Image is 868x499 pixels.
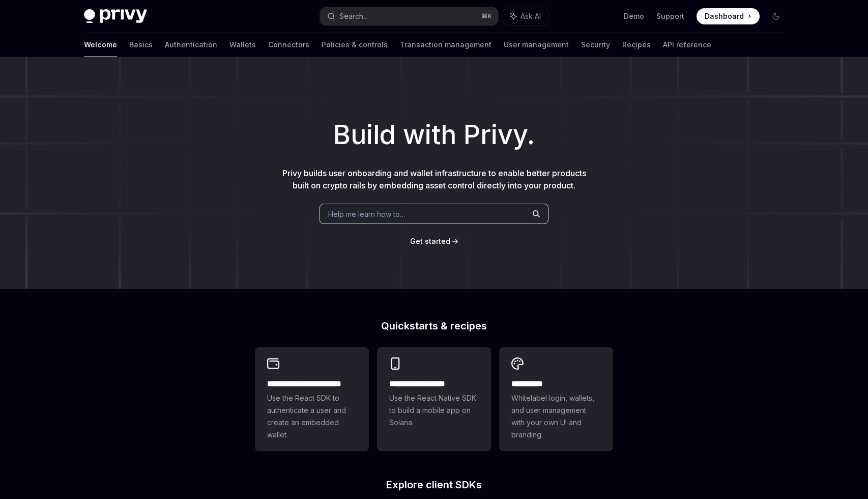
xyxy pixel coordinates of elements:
a: Security [581,33,610,57]
h1: Build with Privy. [16,115,852,155]
a: **** *****Whitelabel login, wallets, and user management with your own UI and branding. [499,347,613,451]
a: Authentication [165,33,217,57]
span: Ask AI [520,11,541,21]
h2: Quickstarts & recipes [255,321,613,331]
a: Policies & controls [322,33,388,57]
span: Help me learn how to… [328,209,406,219]
img: dark logo [84,9,147,23]
div: Search... [339,10,368,22]
span: ⌘ K [481,12,492,20]
a: Dashboard [697,8,760,24]
a: Basics [129,33,153,57]
button: Ask AI [503,7,548,25]
a: Demo [624,11,644,21]
a: **** **** **** ***Use the React Native SDK to build a mobile app on Solana. [377,347,491,451]
span: Get started [410,237,450,245]
span: Use the React Native SDK to build a mobile app on Solana. [389,392,479,429]
span: Dashboard [705,11,744,21]
span: Privy builds user onboarding and wallet infrastructure to enable better products built on crypto ... [282,168,586,190]
button: Search...⌘K [320,7,498,25]
h2: Explore client SDKs [255,480,613,490]
a: API reference [663,33,711,57]
span: Whitelabel login, wallets, and user management with your own UI and branding. [511,392,601,441]
a: Get started [410,236,450,246]
a: Welcome [84,33,117,57]
a: Transaction management [400,33,491,57]
a: Wallets [229,33,256,57]
span: Use the React SDK to authenticate a user and create an embedded wallet. [267,392,357,441]
a: Support [656,11,684,21]
a: User management [504,33,569,57]
a: Connectors [268,33,309,57]
button: Toggle dark mode [768,8,784,24]
a: Recipes [622,33,651,57]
